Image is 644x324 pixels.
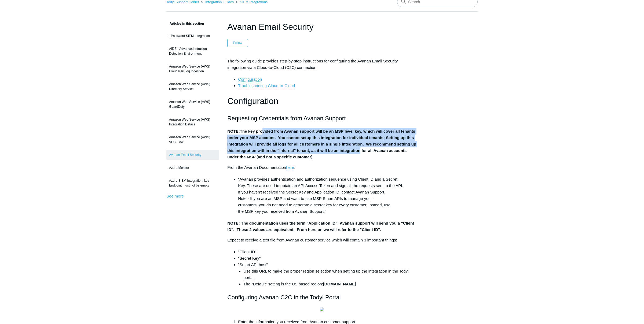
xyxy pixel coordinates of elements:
[323,282,356,286] strong: [DOMAIN_NAME]
[166,61,219,76] a: Amazon Web Service (AWS) CloudTrail Log Ingestion
[166,79,219,94] a: Amazon Web Service (AWS) Directory Service
[227,293,417,302] h2: Configuring Avanan C2C in the Todyl Portal
[238,255,417,262] li: "Secret Key"
[227,20,417,33] h1: Avanan Email Security
[227,129,240,133] strong: NOTE:
[238,77,262,82] a: Configuration
[227,237,417,243] p: Expect to receive a text file from Avanan customer service which will contain 3 important things:
[227,164,417,171] p: From the Avanan Documentation :
[238,83,295,88] a: Troubleshooting Cloud-to-Cloud
[166,176,219,191] a: Azure SIEM Integration: key Endpoint must not be empty
[227,129,416,159] strong: The key provided from Avanan support will be an MSP level key, which will cover all tenants under...
[166,150,219,160] a: Avanan Email Security
[238,262,417,287] li: "Smart API host"
[243,268,417,281] li: Use this URL to make the proper region selection when setting up the integration in the Todyl por...
[286,165,294,170] a: here
[166,132,219,147] a: Amazon Web Service (AWS) VPC Flow
[166,31,219,41] a: 1Password SIEM Integration
[238,249,417,255] li: "Client ID"
[227,221,414,232] strong: NOTE: The documentation uses the term "Application ID"; Avanan support will send you a "Client ID...
[166,114,219,129] a: Amazon Web Service (AWS) Integration Details
[166,97,219,112] a: Amazon Web Service (AWS) GuardDuty
[227,94,417,108] h1: Configuration
[238,176,417,215] li: "Avanan provides authentication and authorization sequence using Client ID and a Secret Key. Thes...
[320,307,324,311] img: 40641343847955
[166,194,184,198] a: See more
[166,163,219,173] a: Azure Monitor
[243,281,417,287] li: The "Default" setting is the US based region:
[227,114,417,123] h2: Requesting Credentials from Avanan Support
[166,44,219,59] a: AIDE - Advanced Intrusion Detection Environment
[166,22,204,25] span: Articles in this section
[227,58,417,71] p: The following guide provides step-by-step instructions for configuring the Avanan Email Security ...
[227,39,248,47] button: Follow Article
